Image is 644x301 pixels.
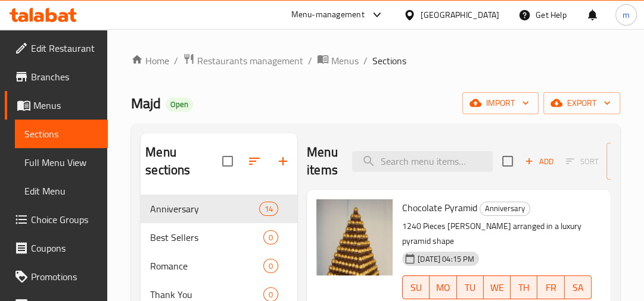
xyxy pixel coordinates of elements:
span: Select section first [558,152,606,171]
span: Best Sellers [150,230,263,244]
nav: breadcrumb [131,53,620,68]
div: Romance0 [141,252,297,280]
input: search [352,151,493,172]
a: Menus [5,91,108,120]
span: Edit Restaurant [31,41,98,55]
li: / [174,54,178,68]
span: Add item [520,152,558,171]
a: Branches [5,62,108,91]
span: Majd [131,90,161,117]
span: 0 [264,232,278,243]
span: Choice Groups [31,212,98,227]
span: Sections [24,127,98,141]
div: items [259,202,278,216]
h2: Menu sections [145,143,222,179]
span: Branches [31,70,98,84]
span: export [553,96,611,111]
h2: Menu items [307,143,338,179]
button: import [462,92,539,114]
span: FR [542,279,559,296]
span: WE [489,279,506,296]
span: SA [570,279,587,296]
span: TH [515,279,533,296]
button: WE [484,275,511,299]
span: Add [523,155,555,168]
span: Menus [331,54,359,68]
span: Edit Menu [24,184,98,198]
li: / [363,54,368,68]
span: TU [462,279,479,296]
span: Promotions [31,269,98,284]
a: Choice Groups [5,205,108,234]
a: Promotions [5,262,108,291]
button: MO [430,275,456,299]
a: Edit Restaurant [5,34,108,62]
span: Open [166,99,193,109]
div: items [263,230,278,244]
a: Coupons [5,234,108,262]
span: Sort sections [240,147,269,175]
a: Restaurants management [183,53,303,68]
span: MO [434,279,452,296]
div: Anniversary [480,202,530,216]
button: SU [402,275,430,299]
span: Restaurants management [197,54,303,68]
span: import [472,96,529,111]
span: Sections [372,54,406,68]
span: Full Menu View [24,155,98,170]
span: m [623,8,630,21]
span: SU [407,279,425,296]
span: [DATE] 04:15 PM [413,253,479,265]
div: Best Sellers0 [141,223,297,252]
button: TU [457,275,484,299]
div: Open [166,98,193,112]
div: Menu-management [291,8,365,22]
p: 1240 Pieces [PERSON_NAME] arranged in a luxury pyramid shape [402,219,592,249]
span: 14 [260,203,278,215]
button: SA [565,275,592,299]
button: FR [537,275,564,299]
button: TH [511,275,537,299]
span: Anniversary [480,202,530,215]
a: Sections [15,120,108,148]
a: Home [131,54,169,68]
a: Edit Menu [15,177,108,205]
div: [GEOGRAPHIC_DATA] [421,8,499,21]
span: Anniversary [150,202,259,216]
a: Menus [317,53,359,68]
a: Full Menu View [15,148,108,177]
span: Select all sections [215,149,240,174]
img: Chocolate Pyramid [316,199,393,275]
span: 0 [264,261,278,272]
span: Select section [495,149,520,174]
button: Add [520,152,558,171]
button: Add section [269,147,297,175]
span: Coupons [31,241,98,255]
div: Anniversary14 [141,195,297,223]
div: items [263,259,278,273]
span: 0 [264,289,278,300]
span: Romance [150,259,263,273]
span: Menus [33,98,98,112]
li: / [308,54,312,68]
button: export [543,92,620,114]
span: Chocolate Pyramid [402,199,477,217]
